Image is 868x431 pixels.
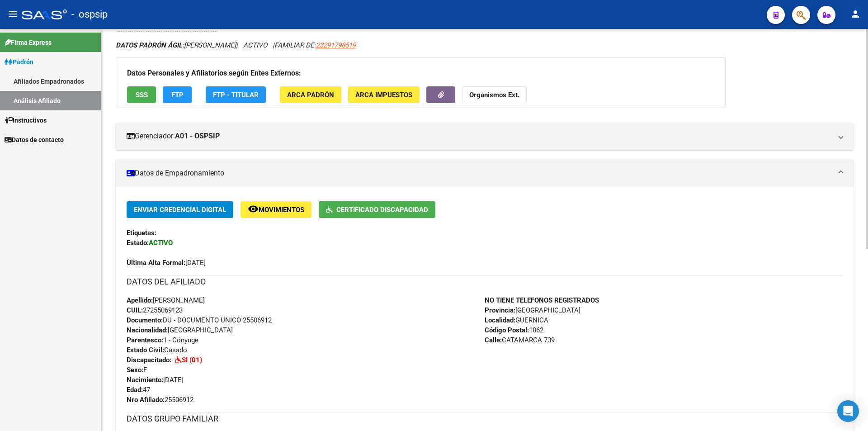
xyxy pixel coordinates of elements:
strong: Sexo: [127,366,143,374]
span: Datos de contacto [5,135,64,145]
span: FTP - Titular [213,91,259,99]
strong: Estado Civil: [127,346,164,354]
span: CATAMARCA 739 [485,336,555,344]
strong: Edad: [127,386,143,394]
button: FTP [163,86,192,103]
span: [PERSON_NAME] [127,296,205,304]
strong: SI (01) [182,356,202,364]
button: SSS [127,86,156,103]
h3: Datos Personales y Afiliatorios según Entes Externos: [127,67,714,80]
span: Movimientos [259,206,304,214]
strong: ACTIVO [149,239,173,247]
button: Certificado Discapacidad [319,201,435,218]
span: Certificado Discapacidad [336,206,428,214]
mat-expansion-panel-header: Datos de Empadronamiento [116,160,854,187]
mat-icon: menu [7,9,18,19]
strong: Documento: [127,316,163,324]
span: Firma Express [5,38,52,47]
span: Instructivos [5,115,47,125]
button: FTP - Titular [206,86,266,103]
span: - ospsip [71,5,108,24]
strong: Etiquetas: [127,229,156,237]
strong: Discapacitado: [127,356,171,364]
span: 47 [127,386,150,394]
strong: Parentesco: [127,336,163,344]
strong: DATOS PADRÓN ÁGIL: [116,41,184,49]
span: DU - DOCUMENTO UNICO 25506912 [127,316,272,324]
span: [GEOGRAPHIC_DATA] [127,326,233,334]
div: Open Intercom Messenger [837,400,859,422]
span: Casado [127,346,187,354]
strong: Estado: [127,239,149,247]
strong: Nacimiento: [127,376,163,384]
button: Enviar Credencial Digital [127,201,233,218]
span: 23291798519 [316,41,356,49]
h3: DATOS GRUPO FAMILIAR [127,412,843,425]
mat-icon: person [850,9,861,19]
mat-panel-title: Gerenciador: [127,131,832,141]
mat-panel-title: Datos de Empadronamiento [127,168,832,178]
strong: Nro Afiliado: [127,396,165,404]
mat-expansion-panel-header: Gerenciador:A01 - OSPSIP [116,123,854,150]
span: ARCA Padrón [287,91,334,99]
strong: CUIL: [127,306,143,314]
strong: Última Alta Formal: [127,259,185,267]
span: [GEOGRAPHIC_DATA] [485,306,580,314]
strong: Nacionalidad: [127,326,168,334]
span: 1 - Cónyuge [127,336,198,344]
strong: Provincia: [485,306,515,314]
span: SSS [136,91,148,99]
strong: Organismos Ext. [469,91,519,99]
strong: Apellido: [127,296,153,304]
span: F [127,366,147,374]
span: [PERSON_NAME] [116,41,236,49]
span: [DATE] [127,376,184,384]
strong: NO TIENE TELEFONOS REGISTRADOS [485,296,599,304]
mat-icon: remove_red_eye [248,204,259,214]
i: | ACTIVO | [116,41,356,49]
span: 27255069123 [127,306,183,314]
span: ARCA Impuestos [355,91,412,99]
strong: Localidad: [485,316,515,324]
h3: DATOS DEL AFILIADO [127,275,843,288]
span: [DATE] [127,259,206,267]
button: ARCA Padrón [280,86,341,103]
strong: A01 - OSPSIP [175,131,220,141]
button: Organismos Ext. [462,86,527,103]
button: Movimientos [241,201,311,218]
span: FAMILIAR DE: [274,41,356,49]
strong: Código Postal: [485,326,529,334]
strong: Calle: [485,336,502,344]
span: FTP [171,91,184,99]
span: Enviar Credencial Digital [134,206,226,214]
button: ARCA Impuestos [348,86,420,103]
span: 25506912 [127,396,193,404]
span: GUERNICA [485,316,548,324]
span: 1862 [485,326,543,334]
span: Padrón [5,57,33,67]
